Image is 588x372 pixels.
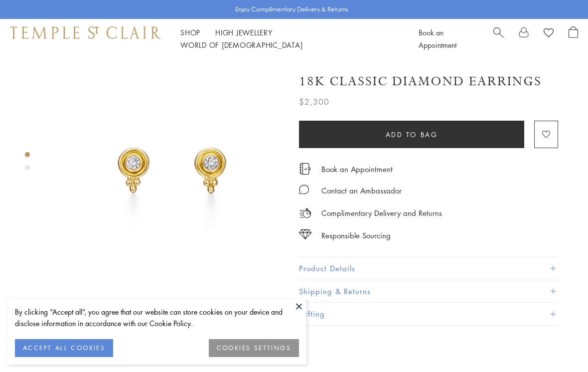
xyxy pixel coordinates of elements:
[321,164,393,175] a: Book an Appointment
[180,27,200,37] a: ShopShop
[209,339,299,357] button: COOKIES SETTINGS
[10,26,160,38] img: Temple St. Clair
[544,26,554,41] a: View Wishlist
[15,306,299,329] div: By clicking “Accept all”, you agree that our website can store cookies on your device and disclos...
[299,207,311,219] img: icon_delivery.svg
[65,59,284,278] img: 18K Classic Diamond Earrings
[299,229,311,239] img: icon_sourcing.svg
[569,26,578,51] a: Open Shopping Bag
[180,26,396,51] nav: Main navigation
[299,257,558,280] button: Product Details
[538,325,578,362] iframe: Gorgias live chat messenger
[25,150,30,178] div: Product gallery navigation
[321,185,402,197] div: Contact an Ambassador
[299,73,542,90] h1: 18K Classic Diamond Earrings
[215,27,273,37] a: High JewelleryHigh Jewellery
[180,40,302,50] a: World of [DEMOGRAPHIC_DATA]World of [DEMOGRAPHIC_DATA]
[235,4,348,14] p: Enjoy Complimentary Delivery & Returns
[299,121,524,148] button: Add to bag
[299,95,329,108] span: $2,300
[15,339,113,357] button: ACCEPT ALL COOKIES
[321,229,391,242] div: Responsible Sourcing
[299,280,558,303] button: Shipping & Returns
[419,27,456,50] a: Book an Appointment
[299,163,311,175] img: icon_appointment.svg
[386,129,438,140] span: Add to bag
[299,303,558,325] button: Gifting
[493,26,504,51] a: Search
[321,207,442,219] p: Complimentary Delivery and Returns
[299,185,309,194] img: MessageIcon-01_2.svg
